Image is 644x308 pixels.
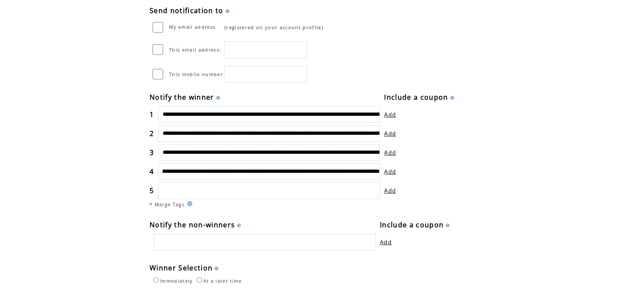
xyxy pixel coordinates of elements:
[150,129,154,138] span: 2
[150,186,154,195] span: 5
[150,6,224,15] span: Send notification to
[214,96,220,100] img: help.gif
[150,220,235,229] span: Notify the non-winners
[384,130,396,137] a: Add
[153,277,158,283] input: Immediately
[380,238,392,246] a: Add
[448,96,454,100] img: help.gif
[150,263,213,273] span: Winner Selection
[150,110,154,119] span: 1
[384,111,396,118] a: Add
[194,278,242,284] label: At a later time
[150,148,154,157] span: 3
[196,277,202,283] input: At a later time
[213,267,218,270] img: help.gif
[169,47,221,53] span: This email address:
[235,224,241,227] img: help.gif
[150,167,154,176] span: 4
[151,278,193,284] label: Immediately
[384,168,396,175] a: Add
[150,93,214,102] span: Notify the winner
[384,149,396,156] a: Add
[444,224,450,227] img: help.gif
[384,187,396,194] a: Add
[384,93,448,102] span: Include a coupon
[224,9,229,13] img: help.gif
[224,24,323,30] span: (registered on your account profile)
[169,24,216,30] span: My email address
[169,71,223,77] span: This mobile number
[150,202,185,207] span: * Merge Tags
[380,220,444,229] span: Include a coupon
[185,201,192,206] img: help.gif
